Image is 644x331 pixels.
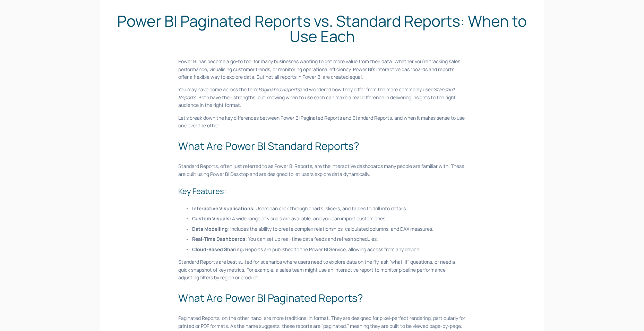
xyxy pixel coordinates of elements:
strong: Custom Visuals [192,215,230,222]
p: : Reports are published to the Power BI Service, allowing access from any device. [192,246,466,253]
p: Paginated Reports, on the other hand, are more traditional in format. They are designed for pixel... [178,314,466,330]
h2: What Are Power BI Paginated Reports? [178,290,466,306]
p: : Users can click through charts, slicers, and tables to drill into details. [192,205,466,212]
strong: Interactive Visualisations [192,205,253,212]
p: Let’s break down the key differences between Power BI Paginated Reports and Standard Reports, and... [178,114,466,130]
p: : A wide range of visuals are available, and you can import custom ones. [192,215,466,222]
p: Standard Reports are best suited for scenarios where users need to explore data on the fly, ask "... [178,258,466,281]
p: Power BI has become a go-to tool for many businesses wanting to get more value from their data. W... [178,58,466,81]
p: You may have come across the term and wondered how they differ from the more commonly used . Both... [178,86,466,109]
h3: Key Features: [178,186,466,197]
h2: What Are Power BI Standard Reports? [178,138,466,154]
em: Paginated Reports [258,86,300,93]
em: Standard Reports [178,86,455,100]
p: : Includes the ability to create complex relationships, calculated columns, and DAX measures. [192,225,466,233]
strong: Cloud-Based Sharing [192,246,243,253]
p: Standard Reports, often just referred to as Power BI Reports, are the interactive dashboards many... [178,162,466,178]
strong: Real-Time Dashboards [192,236,246,242]
h1: Power BI Paginated Reports vs. Standard Reports: When to Use Each [104,13,541,44]
strong: Data Modelling [192,226,228,232]
p: : You can set up real-time data feeds and refresh schedules. [192,235,466,243]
